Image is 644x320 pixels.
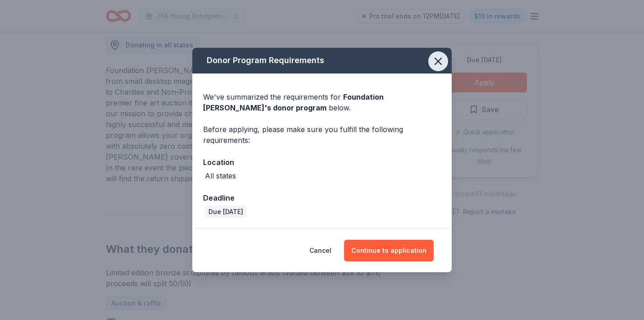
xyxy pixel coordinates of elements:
div: Donor Program Requirements [192,48,452,73]
div: Due [DATE] [205,206,247,218]
div: All states [205,170,236,181]
button: Cancel [309,240,331,261]
button: Continue to application [344,240,434,261]
div: Before applying, please make sure you fulfill the following requirements: [203,124,441,146]
div: We've summarized the requirements for below. [203,91,441,113]
div: Location [203,156,441,168]
div: Deadline [203,192,441,204]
